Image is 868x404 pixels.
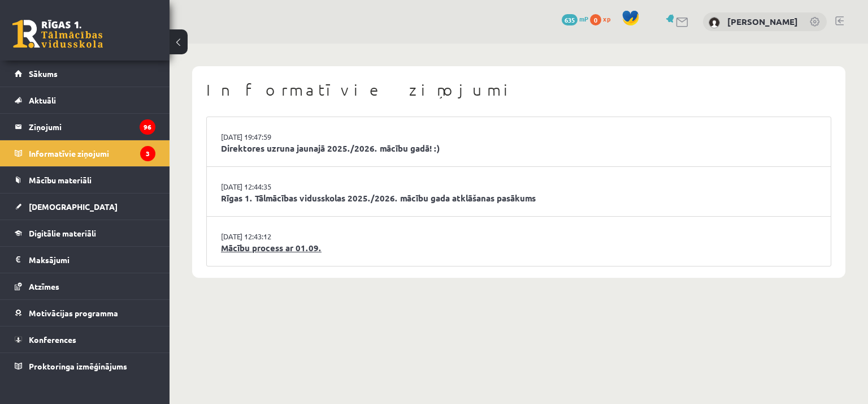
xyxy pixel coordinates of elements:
img: Kārlis Eglis [709,17,720,28]
a: 635 mP [562,14,588,23]
span: Atzīmes [29,281,59,291]
a: Sākums [15,61,155,87]
i: 96 [140,119,155,135]
span: Sākums [29,68,58,79]
span: xp [603,14,610,23]
i: 3 [140,146,155,161]
a: Proktoringa izmēģinājums [15,353,155,379]
legend: Ziņojumi [29,114,155,140]
a: Maksājumi [15,247,155,273]
legend: Informatīvie ziņojumi [29,140,155,166]
span: Konferences [29,334,76,345]
a: Motivācijas programma [15,300,155,326]
span: 635 [562,14,578,25]
span: [DEMOGRAPHIC_DATA] [29,201,118,212]
a: Digitālie materiāli [15,220,155,246]
a: Konferences [15,326,155,353]
span: Proktoringa izmēģinājums [29,361,127,371]
a: Mācību process ar 01.09. [221,242,817,255]
a: Informatīvie ziņojumi3 [15,140,155,166]
a: [DEMOGRAPHIC_DATA] [15,194,155,220]
legend: Maksājumi [29,247,155,273]
a: [DATE] 12:44:35 [221,181,306,192]
a: Ziņojumi96 [15,114,155,140]
a: 0 xp [590,14,616,23]
a: Aktuāli [15,87,155,113]
span: Motivācijas programma [29,308,118,318]
a: Rīgas 1. Tālmācības vidusskolas 2025./2026. mācību gada atklāšanas pasākums [221,192,817,205]
span: Mācību materiāli [29,175,92,185]
a: [PERSON_NAME] [727,16,798,27]
a: Mācību materiāli [15,167,155,193]
h1: Informatīvie ziņojumi [206,80,831,100]
span: mP [579,14,588,23]
a: Direktores uzruna jaunajā 2025./2026. mācību gadā! :) [221,142,817,155]
span: Digitālie materiāli [29,228,96,238]
span: Aktuāli [29,95,56,105]
a: [DATE] 12:43:12 [221,231,306,242]
a: Atzīmes [15,273,155,299]
a: [DATE] 19:47:59 [221,131,306,143]
a: Rīgas 1. Tālmācības vidusskola [12,20,103,48]
span: 0 [590,14,601,25]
